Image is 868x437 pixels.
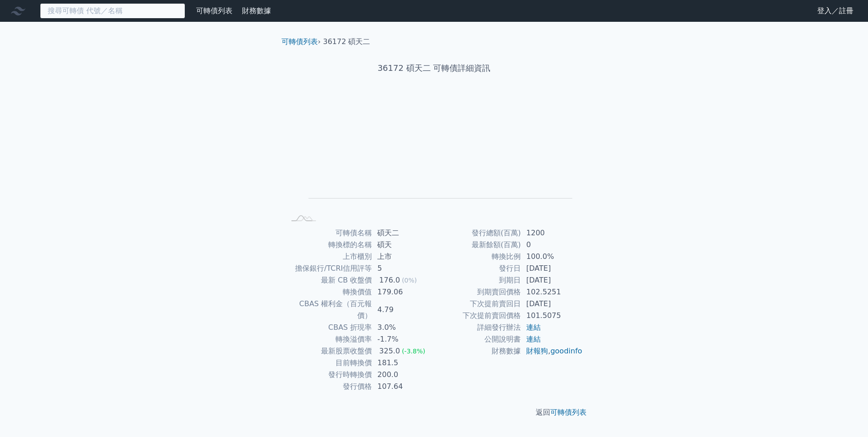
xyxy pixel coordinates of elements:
a: 可轉債列表 [281,37,318,46]
iframe: Chat Widget [823,393,868,437]
a: 財務數據 [242,6,271,15]
td: CBAS 權利金（百元報價） [285,298,372,322]
a: 連結 [526,335,541,343]
td: 轉換價值 [285,286,372,298]
td: [DATE] [521,274,583,286]
td: 轉換標的名稱 [285,239,372,251]
td: 179.06 [372,286,434,298]
a: 連結 [526,323,541,332]
td: 上市 [372,251,434,263]
td: 最新股票收盤價 [285,345,372,357]
td: 轉換比例 [434,251,521,263]
td: 碩天二 [372,227,434,239]
a: 可轉債列表 [196,6,232,15]
td: 詳細發行辦法 [434,322,521,333]
td: 4.79 [372,298,434,322]
a: goodinfo [550,347,582,355]
td: 發行價格 [285,381,372,392]
li: › [281,36,321,47]
td: 可轉債名稱 [285,227,372,239]
td: -1.7% [372,333,434,345]
td: 到期賣回價格 [434,286,521,298]
td: 發行日 [434,263,521,274]
td: 下次提前賣回日 [434,298,521,310]
td: 最新 CB 收盤價 [285,274,372,286]
td: 上市櫃別 [285,251,372,263]
li: 36172 碩天二 [323,36,370,47]
input: 搜尋可轉債 代號／名稱 [40,3,185,19]
td: 5 [372,263,434,274]
td: 107.64 [372,381,434,392]
td: , [521,345,583,357]
td: 最新餘額(百萬) [434,239,521,251]
td: 轉換溢價率 [285,333,372,345]
td: 0 [521,239,583,251]
td: 財務數據 [434,345,521,357]
td: 目前轉換價 [285,357,372,369]
td: 發行時轉換價 [285,369,372,381]
td: 102.5251 [521,286,583,298]
td: 擔保銀行/TCRI信用評等 [285,263,372,274]
td: 發行總額(百萬) [434,227,521,239]
div: 聊天小工具 [823,393,868,437]
div: 325.0 [377,345,402,357]
td: [DATE] [521,263,583,274]
p: 返回 [274,407,594,418]
a: 登入／註冊 [810,4,861,18]
td: 下次提前賣回價格 [434,310,521,322]
td: 到期日 [434,274,521,286]
td: 碩天 [372,239,434,251]
td: CBAS 折現率 [285,322,372,333]
td: 101.5075 [521,310,583,322]
td: 200.0 [372,369,434,381]
g: Chart [300,103,572,212]
td: 1200 [521,227,583,239]
a: 可轉債列表 [550,408,587,417]
h1: 36172 碩天二 可轉債詳細資訊 [274,62,594,74]
td: 公開說明書 [434,333,521,345]
td: 181.5 [372,357,434,369]
div: 176.0 [377,274,402,286]
a: 財報狗 [526,347,548,355]
td: 3.0% [372,322,434,333]
td: [DATE] [521,298,583,310]
span: (0%) [402,277,417,284]
td: 100.0% [521,251,583,263]
span: (-3.8%) [402,348,425,355]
